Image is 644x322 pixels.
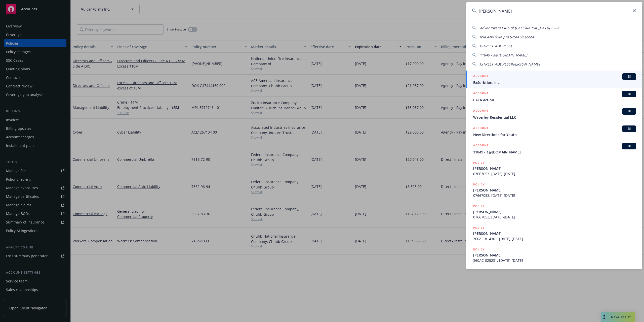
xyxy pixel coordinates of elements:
span: 09a ANV $5M p/o $25M xs $55M [480,35,534,39]
span: BI [624,92,634,96]
h5: POLICY [473,247,485,252]
h5: POLICY [473,204,485,209]
span: 11849 - a@[DOMAIN_NAME] [473,149,636,155]
a: POLICY[PERSON_NAME]07667053, [DATE]-[DATE] [466,179,642,201]
a: POLICY[PERSON_NAME]07667053, [DATE]-[DATE] [466,157,642,179]
span: [PERSON_NAME] [473,231,636,236]
span: Waverley Residential LLC [473,115,636,120]
span: 11849 - a@[DOMAIN_NAME] [480,53,527,57]
a: POLICY[PERSON_NAME]360AC-814361, [DATE]-[DATE] [466,222,642,244]
span: ExSorbtion, Inc. [473,80,636,85]
span: 07667053, [DATE]-[DATE] [473,214,636,220]
span: BI [624,126,634,131]
h5: ACCOUNT [473,125,489,132]
span: 360AC-825231, [DATE]-[DATE] [473,258,636,263]
a: ACCOUNTBINew Directions for Youth [466,123,642,140]
a: ACCOUNTBIExSorbtion, Inc. [466,71,642,88]
span: Adventurers Club of [GEOGRAPHIC_DATA] 25-26 [480,25,560,30]
span: 360AC-814361, [DATE]-[DATE] [473,236,636,241]
a: POLICY[PERSON_NAME]360AC-825231, [DATE]-[DATE] [466,244,642,266]
span: 07667053, [DATE]-[DATE] [473,171,636,176]
h5: POLICY [473,225,485,230]
span: BI [624,74,634,79]
span: [PERSON_NAME] [473,209,636,214]
span: CALA Action [473,97,636,103]
span: [PERSON_NAME] [473,252,636,258]
a: POLICY[PERSON_NAME]07667053, [DATE]-[DATE] [466,201,642,222]
h5: ACCOUNT [473,91,489,97]
a: ACCOUNTBIWaverley Residential LLC [466,105,642,123]
span: BI [624,109,634,114]
span: 07667053, [DATE]-[DATE] [473,193,636,198]
input: Search... [466,2,642,20]
h5: ACCOUNT [473,108,489,114]
span: [STREET_ADDRESS] [480,44,512,48]
span: [PERSON_NAME] [473,187,636,193]
span: New Directions for Youth [473,132,636,137]
h5: POLICY [473,182,485,187]
h5: ACCOUNT [473,143,489,149]
span: [PERSON_NAME] [473,166,636,171]
a: ACCOUNTBICALA Action [466,88,642,105]
h5: POLICY [473,160,485,165]
span: [STREET_ADDRESS][PERSON_NAME] [480,62,540,67]
h5: ACCOUNT [473,73,489,79]
span: BI [624,144,634,148]
a: ACCOUNTBI11849 - a@[DOMAIN_NAME] [466,140,642,157]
